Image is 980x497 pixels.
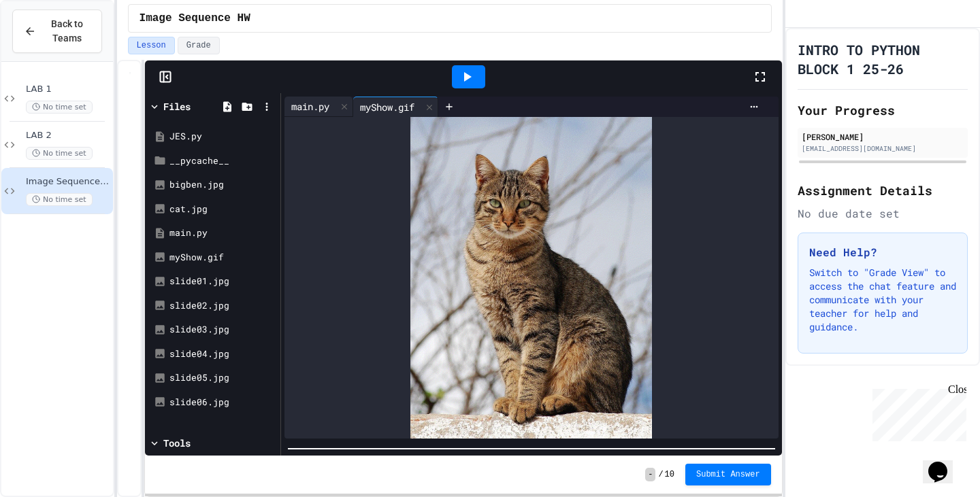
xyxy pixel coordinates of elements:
button: Grade [178,37,220,54]
div: No due date set [798,205,968,222]
h1: INTRO TO PYTHON BLOCK 1 25-26 [798,40,968,78]
img: 0ZXTDTEzo+yoxrWE2R0kJFitvxS1AdXt1yt6lSEAAADs= [410,117,651,439]
div: Chat with us now!Close [5,5,94,86]
iframe: chat widget [923,443,966,483]
button: Back to Teams [12,10,102,53]
div: [PERSON_NAME] [802,131,964,143]
span: No time set [26,147,93,160]
div: slide05.jpg [169,371,276,385]
span: / [658,469,663,480]
div: main.py [284,99,336,114]
div: slide01.jpg [169,275,276,288]
div: cat.jpg [169,203,276,216]
span: Submit Answer [696,469,760,480]
div: slide03.jpg [169,323,276,337]
span: - [645,468,655,481]
div: myShow.gif [169,251,276,264]
h2: Your Progress [798,101,968,120]
div: myShow.gif [353,97,438,117]
span: No time set [26,193,93,206]
div: slide02.jpg [169,299,276,313]
span: 10 [665,469,674,480]
button: Submit Answer [685,464,771,485]
div: slide04.jpg [169,347,276,361]
span: Image Sequence HW [140,10,250,27]
span: LAB 2 [26,130,110,141]
div: myShow.gif [353,100,421,114]
h3: Need Help? [809,244,956,260]
span: No time set [26,101,93,114]
div: main.py [284,97,353,117]
div: Tools [163,436,191,450]
div: Files [163,99,191,114]
div: slide06.jpg [169,396,276,409]
p: Switch to "Grade View" to access the chat feature and communicate with your teacher for help and ... [809,266,956,334]
span: Back to Teams [44,17,91,46]
iframe: chat widget [867,383,966,441]
h2: Assignment Details [798,181,968,200]
button: Lesson [128,37,175,54]
div: JES.py [169,130,276,143]
div: bigben.jpg [169,178,276,192]
span: Image Sequence HW [26,176,110,188]
span: LAB 1 [26,84,110,95]
div: __pycache__ [169,154,276,168]
div: [EMAIL_ADDRESS][DOMAIN_NAME] [802,143,964,154]
div: main.py [169,226,276,240]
